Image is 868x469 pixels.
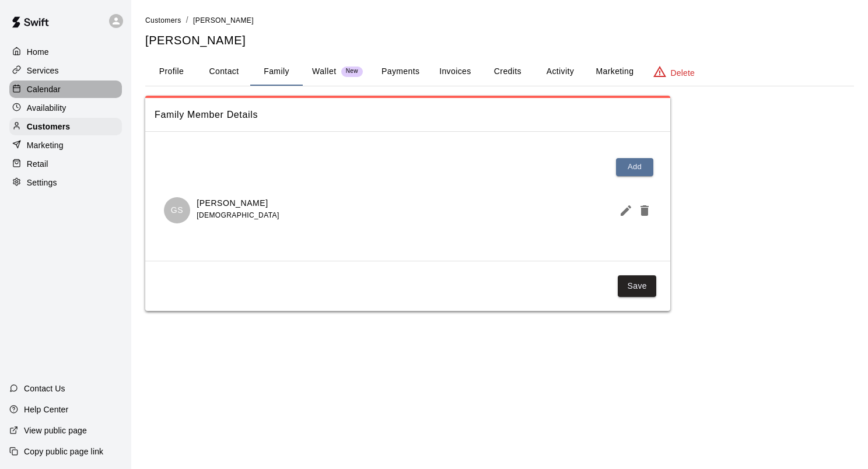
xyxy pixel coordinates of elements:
[24,383,65,394] p: Contact Us
[9,118,122,135] a: Customers
[27,139,64,151] p: Marketing
[27,102,66,114] p: Availability
[614,199,633,222] button: Edit Member
[145,14,854,27] nav: breadcrumb
[9,174,122,191] a: Settings
[616,158,653,176] button: Add
[27,46,49,58] p: Home
[24,425,87,436] p: View public page
[9,136,122,154] a: Marketing
[9,99,122,117] a: Availability
[27,65,59,76] p: Services
[197,197,279,209] p: [PERSON_NAME]
[429,58,481,86] button: Invoices
[198,58,250,86] button: Contact
[671,67,695,79] p: Delete
[341,68,363,75] span: New
[27,158,48,170] p: Retail
[27,121,70,132] p: Customers
[372,58,429,86] button: Payments
[197,211,279,219] span: [DEMOGRAPHIC_DATA]
[633,199,652,222] button: Delete
[145,15,181,24] a: Customers
[155,107,661,123] span: Family Member Details
[164,197,190,223] div: Grayson Smith
[171,204,183,216] p: GS
[186,14,188,26] li: /
[193,16,254,24] span: [PERSON_NAME]
[9,62,122,79] a: Services
[312,65,337,78] p: Wallet
[250,58,303,86] button: Family
[24,446,103,457] p: Copy public page link
[9,155,122,173] a: Retail
[9,43,122,61] a: Home
[27,177,57,188] p: Settings
[534,58,586,86] button: Activity
[481,58,534,86] button: Credits
[24,404,68,415] p: Help Center
[145,33,854,48] h5: [PERSON_NAME]
[9,80,122,98] a: Calendar
[145,58,198,86] button: Profile
[618,275,656,297] button: Save
[586,58,643,86] button: Marketing
[27,83,61,95] p: Calendar
[145,58,854,86] div: basic tabs example
[145,16,181,24] span: Customers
